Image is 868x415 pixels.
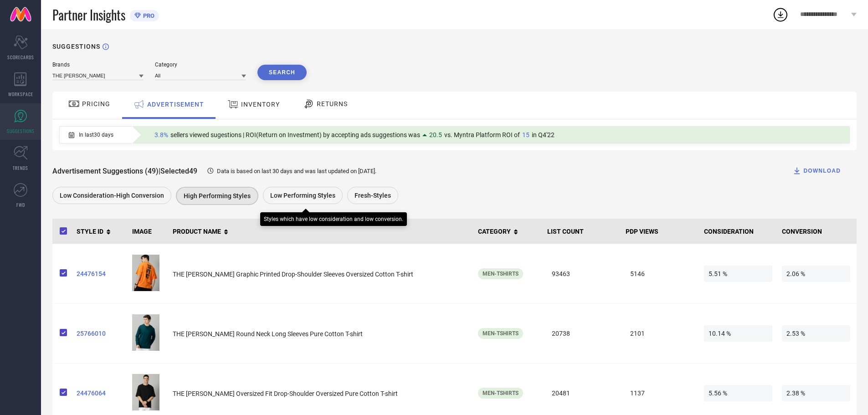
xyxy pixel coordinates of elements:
[128,219,169,244] th: IMAGE
[782,385,850,401] span: 2.38 %
[522,131,529,138] span: 15
[155,61,246,68] div: Category
[16,201,25,208] span: FWD
[354,192,391,199] span: Fresh-Styles
[159,167,160,175] span: |
[792,166,841,175] div: DOWNLOAD
[184,192,251,200] span: High Performing Styles
[82,100,110,108] span: PRICING
[547,325,616,342] span: 20738
[132,255,159,291] img: a53846c9-184d-4529-b57b-eedeba7b6e561691849603468THEHOLLANDERMenOrangeT-shirt1.jpg
[782,325,850,342] span: 2.53 %
[626,266,694,282] span: 5146
[241,101,280,108] span: INVENTORY
[52,5,125,24] span: Partner Insights
[704,325,772,342] span: 10.14 %
[626,385,694,401] span: 1137
[429,131,442,138] span: 20.5
[781,162,852,180] button: DOWNLOAD
[160,167,197,175] span: Selected 49
[77,270,125,277] a: 24476154
[544,219,622,244] th: LIST COUNT
[169,219,474,244] th: PRODUCT NAME
[77,389,125,397] a: 24476064
[73,219,128,244] th: STYLE ID
[173,330,363,338] span: THE [PERSON_NAME] Round Neck Long Sleeves Pure Cotton T-shirt
[474,219,544,244] th: CATEGORY
[483,271,519,277] span: Men-Tshirts
[317,100,348,108] span: RETURNS
[173,390,398,397] span: THE [PERSON_NAME] Oversized Fit Drop-Shoulder Oversized Pure Cotton T-shirt
[8,91,33,97] span: WORKSPACE
[772,6,789,23] div: Open download list
[77,330,125,337] a: 25766010
[532,131,555,138] span: in Q4'22
[778,219,857,244] th: CONVERSION
[7,128,35,134] span: SUGGESTIONS
[704,385,772,401] span: 5.56 %
[270,192,335,199] span: Low Performing Styles
[170,131,420,138] span: sellers viewed sugestions | ROI(Return on Investment) by accepting ads suggestions was
[132,374,159,410] img: e8cc2ab4-0221-48f9-a2fb-6378a79b18821703589300739-THE-HOLLANDER-Relaxed-Fit-Drop-Shoulder-Pure-Co...
[13,164,28,171] span: TRENDS
[154,131,168,138] span: 3.8%
[264,216,403,222] div: Styles which have low consideration and low conversion.
[147,101,204,108] span: ADVERTISEMENT
[700,219,779,244] th: CONSIDERATION
[132,314,159,351] img: 713cc0f1-fbde-473d-9e68-a502809b714a1699092283945THEHOLLANDERMenGreenIndigoPocketsT-shirt1.jpg
[782,266,850,282] span: 2.06 %
[173,271,413,278] span: THE [PERSON_NAME] Graphic Printed Drop-Shoulder Sleeves Oversized Cotton T-shirt
[52,43,100,50] h1: SUGGESTIONS
[547,385,616,401] span: 20481
[60,192,164,199] span: Low Consideration-High Conversion
[217,168,376,174] span: Data is based on last 30 days and was last updated on [DATE] .
[141,12,154,19] span: PRO
[622,219,700,244] th: PDP VIEWS
[704,266,772,282] span: 5.51 %
[626,325,694,342] span: 2101
[483,330,519,337] span: Men-Tshirts
[547,266,616,282] span: 93463
[52,167,159,175] span: Advertisement Suggestions (49)
[79,132,113,138] span: In last 30 days
[150,129,559,141] div: Percentage of sellers who have viewed suggestions for the current Insight Type
[257,65,307,80] button: Search
[444,131,520,138] span: vs. Myntra Platform ROI of
[483,390,519,396] span: Men-Tshirts
[52,61,144,68] div: Brands
[7,54,34,61] span: SCORECARDS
